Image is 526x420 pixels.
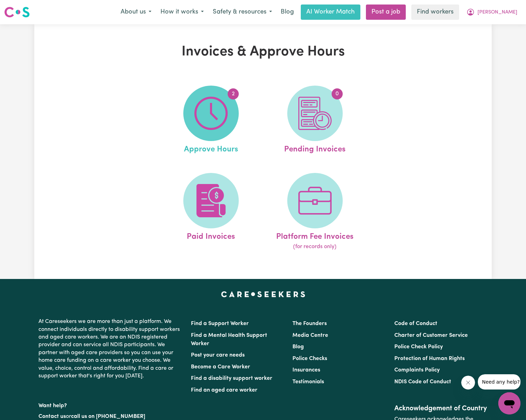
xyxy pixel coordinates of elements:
a: Police Checks [292,356,327,361]
a: call us on [PHONE_NUMBER] [71,414,145,419]
a: Pending Invoices [265,86,365,156]
a: Charter of Customer Service [394,333,468,338]
h1: Invoices & Approve Hours [115,44,411,60]
a: Post a job [366,5,406,20]
a: AI Worker Match [301,5,360,20]
a: Blog [292,344,304,350]
span: 0 [332,88,343,99]
a: Paid Invoices [161,173,261,251]
a: Find a Mental Health Support Worker [191,333,267,347]
img: Careseekers logo [4,6,30,18]
span: 2 [228,88,239,99]
a: Careseekers home page [221,291,305,297]
a: Find an aged care worker [191,387,257,393]
a: Code of Conduct [394,321,437,326]
iframe: Close message [461,376,475,390]
a: Testimonials [292,379,324,385]
a: Complaints Policy [394,367,440,373]
span: Platform Fee Invoices [276,228,353,243]
span: Paid Invoices [187,228,235,243]
button: My Account [462,5,522,19]
a: The Founders [292,321,327,326]
a: Media Centre [292,333,328,338]
a: Platform Fee Invoices(for records only) [265,173,365,251]
button: About us [116,5,156,19]
a: Protection of Human Rights [394,356,465,361]
h2: Acknowledgement of Country [394,404,488,413]
p: Want help? [38,399,183,410]
a: Find workers [411,5,459,20]
span: Approve Hours [184,141,238,156]
a: Contact us [38,414,66,419]
a: Become a Care Worker [191,364,250,370]
a: NDIS Code of Conduct [394,379,451,385]
a: Police Check Policy [394,344,443,350]
span: [PERSON_NAME] [477,9,517,16]
a: Post your care needs [191,352,245,358]
p: At Careseekers we are more than just a platform. We connect individuals directly to disability su... [38,315,183,383]
a: Insurances [292,367,320,373]
button: How it works [156,5,208,19]
a: Blog [277,5,298,20]
iframe: Message from company [478,374,520,390]
iframe: Button to launch messaging window [498,392,520,414]
a: Find a disability support worker [191,376,272,381]
span: Pending Invoices [284,141,345,156]
a: Careseekers logo [4,4,30,20]
button: Safety & resources [208,5,277,19]
a: Find a Support Worker [191,321,249,326]
a: Approve Hours [161,86,261,156]
span: (for records only) [293,243,336,251]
